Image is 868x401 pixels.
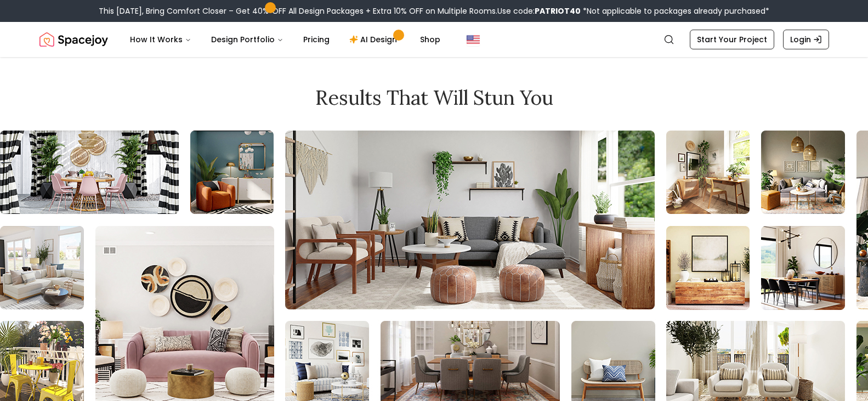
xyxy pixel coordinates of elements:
nav: Global [39,22,829,57]
h2: Results that will stun you [39,87,829,109]
img: Spacejoy Logo [39,29,108,50]
a: Pricing [294,29,338,50]
span: *Not applicable to packages already purchased* [581,5,769,16]
a: Shop [411,29,449,50]
span: Use code: [497,5,581,16]
a: Start Your Project [690,30,774,49]
a: Spacejoy [39,29,108,50]
b: PATRIOT40 [535,5,581,16]
img: United States [467,33,480,46]
div: This [DATE], Bring Comfort Closer – Get 40% OFF All Design Packages + Extra 10% OFF on Multiple R... [99,5,769,16]
button: Design Portfolio [202,29,292,50]
a: Login [783,30,829,49]
nav: Main [121,29,449,50]
button: How It Works [121,29,200,50]
a: AI Design [341,29,409,50]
